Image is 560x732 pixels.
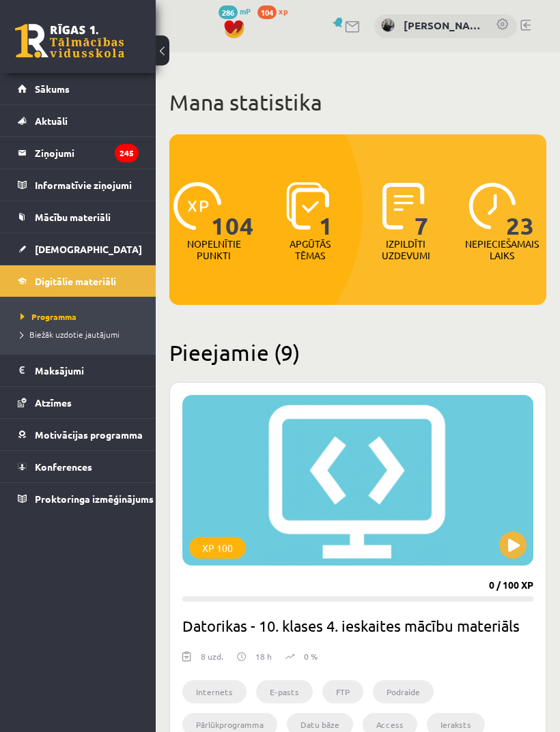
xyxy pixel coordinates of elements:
img: icon-clock-7be60019b62300814b6bd22b8e044499b485619524d84068768e800edab66f18.svg [468,182,516,230]
li: FTP [322,680,363,703]
span: mP [240,5,251,16]
li: E-pasts [256,680,313,703]
a: Rīgas 1. Tālmācības vidusskola [15,24,124,58]
p: Nopelnītie punkti [187,238,241,261]
a: [DEMOGRAPHIC_DATA] [18,233,139,265]
div: 8 uzd. [201,650,223,671]
span: Digitālie materiāli [35,275,116,287]
legend: Maksājumi [35,355,139,386]
p: Izpildīti uzdevumi [379,238,432,261]
a: Proktoringa izmēģinājums [18,483,139,514]
a: Maksājumi [18,355,139,386]
span: 23 [506,182,535,238]
a: Atzīmes [18,387,139,418]
li: Internets [182,680,247,703]
a: Mācību materiāli [18,201,139,233]
a: 286 mP [219,5,251,16]
span: 7 [415,182,429,238]
a: Ziņojumi245 [18,137,139,169]
span: Sākums [35,83,70,95]
span: xp [279,5,288,16]
h2: Pieejamie (9) [169,339,546,366]
h1: Mana statistika [169,89,546,116]
div: XP 100 [189,537,246,559]
span: Konferences [35,460,92,473]
span: 1 [319,182,333,238]
a: Biežāk uzdotie jautājumi [20,328,142,340]
img: Sofija Jurģevica [381,18,395,32]
p: Nepieciešamais laiks [465,238,539,261]
h2: Datorikas - 10. klases 4. ieskaites mācību materiāls [182,610,533,641]
a: Motivācijas programma [18,419,139,450]
a: 104 xp [257,5,294,16]
span: 104 [211,182,254,238]
img: icon-xp-0682a9bc20223a9ccc6f5883a126b849a74cddfe5390d2b41b4391c66f2066e7.svg [173,182,221,230]
a: Sākums [18,73,139,104]
a: Konferences [18,451,139,482]
legend: Informatīvie ziņojumi [35,169,139,201]
span: Biežāk uzdotie jautājumi [20,329,120,340]
img: icon-completed-tasks-ad58ae20a441b2904462921112bc710f1caf180af7a3daa7317a5a94f2d26646.svg [382,182,425,230]
span: Proktoringa izmēģinājums [35,493,154,505]
a: Digitālie materiāli [18,265,139,297]
span: Motivācijas programma [35,428,143,441]
a: Aktuāli [18,105,139,136]
span: Programma [20,311,76,322]
a: Programma [20,310,142,323]
a: [PERSON_NAME] [404,18,482,33]
span: 104 [257,5,277,19]
span: Aktuāli [35,115,68,127]
span: [DEMOGRAPHIC_DATA] [35,243,142,255]
p: 0 % [304,650,318,662]
a: Informatīvie ziņojumi [18,169,139,201]
p: Apgūtās tēmas [283,238,337,261]
img: icon-learned-topics-4a711ccc23c960034f471b6e78daf4a3bad4a20eaf4de84257b87e66633f6470.svg [286,182,329,230]
span: Atzīmes [35,396,72,409]
p: 18 h [255,650,272,662]
span: 286 [219,5,238,19]
span: Mācību materiāli [35,211,111,223]
legend: Ziņojumi [35,137,139,169]
i: 245 [115,144,139,162]
li: Podraide [373,680,434,703]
